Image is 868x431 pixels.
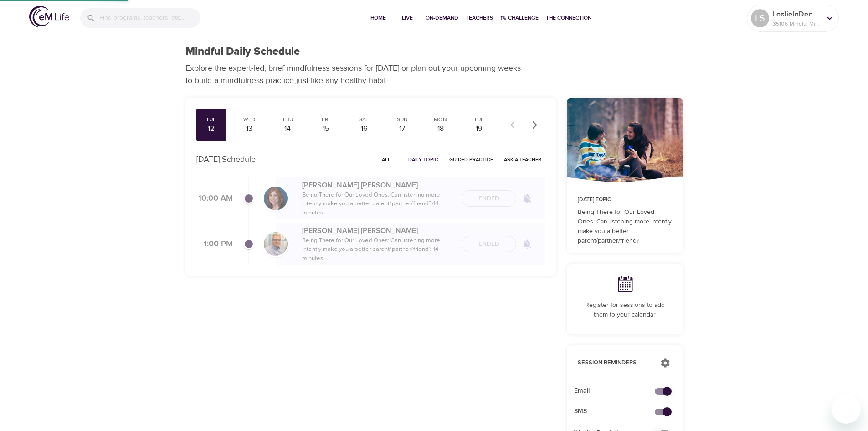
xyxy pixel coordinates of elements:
p: Being There for Our Loved Ones: Can listening more intently make you a better parent/partner/frie... [302,236,454,263]
span: Live [396,13,418,23]
button: Guided Practice [446,152,497,166]
span: Email [574,386,661,396]
div: Thu [276,116,299,124]
span: Remind me when a class goes live every Tuesday at 10:00 AM [516,187,538,209]
div: Wed [238,116,261,124]
p: [DATE] Topic [578,196,672,204]
p: Explore the expert-led, brief mindfulness sessions for [DATE] or plan out your upcoming weeks to ... [185,62,527,87]
p: Being There for Our Loved Ones: Can listening more intently make you a better parent/partner/frie... [302,191,454,218]
iframe: Button to launch messaging window [832,395,861,424]
div: LS [751,9,769,27]
button: Daily Topic [405,152,442,166]
p: [PERSON_NAME] [PERSON_NAME] [302,225,454,236]
p: [DATE] Schedule [196,153,256,166]
div: 19 [467,124,490,134]
input: Find programs, teachers, etc... [99,8,200,28]
div: Sat [353,116,375,124]
span: Teachers [466,13,493,23]
p: Session Reminders [578,358,651,368]
img: Elaine_Smookler-min.jpg [264,187,288,210]
p: [PERSON_NAME] [PERSON_NAME] [302,180,454,191]
p: Register for sessions to add them to your calendar [578,301,672,320]
div: 18 [429,124,452,134]
span: 1% Challenge [500,13,539,23]
span: All [375,155,397,164]
button: Ask a Teacher [500,152,545,166]
div: Sun [391,116,414,124]
p: Being There for Our Loved Ones: Can listening more intently make you a better parent/partner/friend? [578,208,672,246]
span: On-Demand [426,13,458,23]
div: 13 [238,124,261,134]
div: 16 [353,124,375,134]
span: Home [367,13,389,23]
h1: Mindful Daily Schedule [185,45,300,58]
span: Daily Topic [408,155,438,164]
span: Guided Practice [449,155,493,164]
span: Remind me when a class goes live every Tuesday at 1:00 PM [516,233,538,255]
div: 12 [200,124,223,134]
button: All [372,152,401,166]
span: SMS [574,407,661,416]
div: Mon [429,116,452,124]
span: Ask a Teacher [504,155,541,164]
p: LeslieInDenver [773,9,821,20]
div: 15 [314,124,337,134]
div: 14 [276,124,299,134]
div: 17 [391,124,414,134]
span: The Connection [546,13,591,23]
div: Fri [314,116,337,124]
p: 1:00 PM [196,238,233,250]
img: Roger%20Nolan%20Headshot.jpg [264,232,288,256]
p: 10:00 AM [196,192,233,205]
div: Tue [467,116,490,124]
img: logo [29,6,69,27]
p: 35106 Mindful Minutes [773,20,821,28]
div: Tue [200,116,223,124]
